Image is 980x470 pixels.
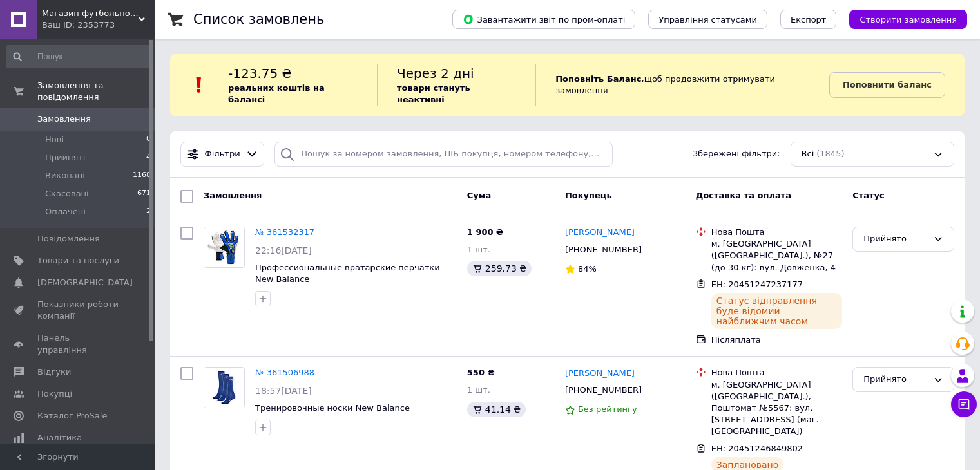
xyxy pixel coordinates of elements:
span: 1 шт. [467,245,490,254]
span: Збережені фільтри: [693,148,780,160]
span: Створити замовлення [860,15,957,24]
div: 41.14 ₴ [467,402,526,417]
div: м. [GEOGRAPHIC_DATA] ([GEOGRAPHIC_DATA].), №27 (до 30 кг): вул. Довженка, 4 [711,238,842,274]
div: Нова Пошта [711,227,842,238]
span: Замовлення [37,113,91,125]
span: Відгуки [37,366,71,378]
b: товари стануть неактивні [397,83,470,104]
span: Замовлення та повідомлення [37,80,155,103]
b: Поповнити баланс [843,80,932,89]
img: Фото товару [204,368,244,408]
div: Прийнято [863,373,928,386]
div: 259.73 ₴ [467,261,532,276]
span: Нові [45,134,64,146]
span: 1 шт. [467,385,490,395]
span: Без рейтингу [578,404,637,414]
div: [PHONE_NUMBER] [562,382,644,399]
span: Товари та послуги [37,255,119,267]
div: Статус відправлення буде відомий найближчим часом [711,293,842,329]
span: Скасовані [45,188,89,200]
div: Ваш ID: 2353773 [42,19,155,31]
span: -123.75 ₴ [228,66,292,81]
span: 1 900 ₴ [467,227,503,237]
button: Чат з покупцем [951,391,977,417]
span: Замовлення [204,191,262,200]
span: 0 [146,134,151,146]
span: Cума [467,191,491,200]
span: 22:16[DATE] [255,245,312,256]
span: Фільтри [205,148,240,160]
span: Виконані [45,170,85,182]
a: [PERSON_NAME] [565,227,635,239]
a: Тренировочные носки New Balance [255,403,410,413]
span: Каталог ProSale [37,410,107,422]
span: Оплачені [45,206,86,218]
a: Профессиональные вратарские перчатки New Balance [255,263,440,285]
b: реальних коштів на балансі [228,83,325,104]
span: Статус [852,191,885,200]
b: Поповніть Баланс [555,74,641,84]
a: [PERSON_NAME] [565,368,635,380]
button: Завантажити звіт по пром-оплаті [452,10,635,29]
span: 84% [578,264,597,274]
img: Фото товару [204,227,244,267]
span: 1168 [133,170,151,182]
a: № 361532317 [255,227,314,237]
span: Завантажити звіт по пром-оплаті [463,14,625,25]
a: № 361506988 [255,368,314,377]
span: Доставка та оплата [696,191,791,200]
span: Покупець [565,191,612,200]
div: м. [GEOGRAPHIC_DATA] ([GEOGRAPHIC_DATA].), Поштомат №5567: вул. [STREET_ADDRESS] (маг. [GEOGRAPHI... [711,379,842,438]
span: Повідомлення [37,233,100,245]
span: [DEMOGRAPHIC_DATA] [37,277,133,288]
span: (1845) [816,149,844,158]
span: Аналітика [37,432,82,444]
button: Експорт [780,10,837,29]
span: Експорт [791,15,827,24]
span: Прийняті [45,152,85,164]
span: Всі [802,148,814,160]
div: Післяплата [711,334,842,346]
div: Нова Пошта [711,367,842,379]
a: Поповнити баланс [829,72,945,98]
span: ЕН: 20451247237177 [711,279,803,289]
a: Фото товару [204,227,245,268]
span: Магазин футбольної атрибутики SPORTSLABELS [42,8,139,19]
span: 18:57[DATE] [255,386,312,396]
input: Пошук [6,45,152,68]
span: 2 [146,206,151,218]
div: Прийнято [863,232,928,246]
span: 550 ₴ [467,368,495,377]
span: ЕН: 20451246849802 [711,444,803,453]
span: Управління статусами [658,15,757,24]
button: Створити замовлення [849,10,967,29]
a: Створити замовлення [836,14,967,24]
div: [PHONE_NUMBER] [562,241,644,258]
h1: Список замовлень [193,12,324,27]
span: Через 2 дні [397,66,474,81]
button: Управління статусами [648,10,767,29]
span: Панель управління [37,332,119,355]
span: 4 [146,152,151,164]
span: 671 [137,188,151,200]
a: Фото товару [204,367,245,408]
img: :exclamation: [189,75,209,95]
input: Пошук за номером замовлення, ПІБ покупця, номером телефону, Email, номером накладної [274,142,613,167]
div: , щоб продовжити отримувати замовлення [535,64,829,106]
span: Покупці [37,388,72,400]
span: Показники роботи компанії [37,299,119,322]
